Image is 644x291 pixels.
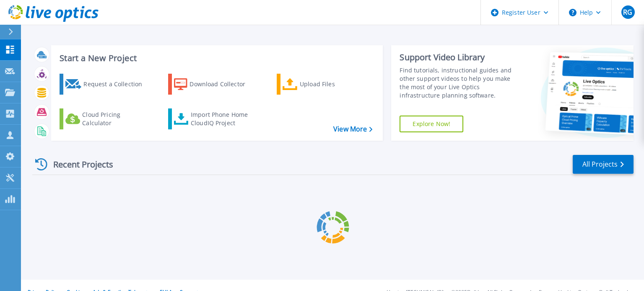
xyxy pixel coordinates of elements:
[333,125,372,133] a: View More
[32,154,125,175] div: Recent Projects
[400,66,521,100] div: Find tutorials, instructional guides and other support videos to help you make the most of your L...
[573,155,634,174] a: All Projects
[82,111,149,127] div: Cloud Pricing Calculator
[623,9,632,15] span: RG
[60,108,153,129] a: Cloud Pricing Calculator
[300,76,367,93] div: Upload Files
[83,76,151,93] div: Request a Collection
[277,74,370,95] a: Upload Files
[60,54,372,63] h3: Start a New Project
[400,52,521,63] div: Support Video Library
[168,74,262,95] a: Download Collector
[400,116,463,132] a: Explore Now!
[190,76,257,93] div: Download Collector
[191,111,256,127] div: Import Phone Home CloudIQ Project
[60,74,153,95] a: Request a Collection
